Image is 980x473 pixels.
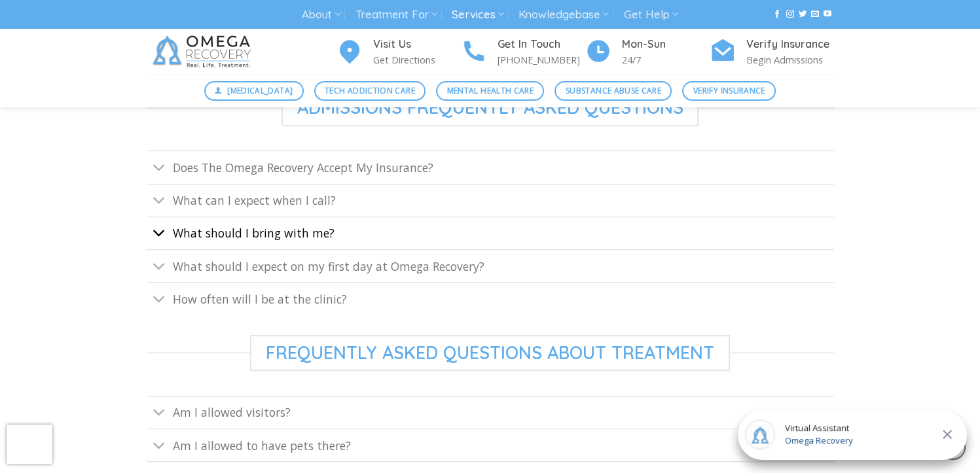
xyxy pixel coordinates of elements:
a: [MEDICAL_DATA] [204,81,304,101]
p: 24/7 [622,52,710,67]
a: Follow on Twitter [799,10,807,19]
button: Toggle [147,155,172,183]
span: Mental Health Care [447,84,534,97]
button: Toggle [147,220,172,249]
a: Toggle What should I bring with me? [147,217,834,249]
p: Begin Admissions [746,52,834,67]
a: Verify Insurance Begin Admissions [710,36,834,68]
a: Visit Us Get Directions [336,36,461,68]
a: Toggle How often will I be at the clinic? [147,282,834,315]
span: Am I allowed to have pets there? [173,438,351,453]
button: Toggle [147,432,172,461]
a: Toggle What can I expect when I call? [147,184,834,217]
span: How often will I be at the clinic? [173,291,347,307]
span: Tech Addiction Care [325,84,415,97]
a: Services [452,3,503,27]
button: Toggle [147,188,172,216]
button: Toggle [147,253,172,281]
a: Toggle Am I allowed to have pets there? [147,429,834,461]
span: Does The Omega Recovery Accept My Insurance? [173,160,433,175]
h4: Visit Us [373,36,461,53]
h4: Mon-Sun [622,36,710,53]
a: Verify Insurance [682,81,776,101]
span: What should I bring with me? [173,225,335,241]
h4: Verify Insurance [746,36,834,53]
button: Toggle [147,286,172,314]
a: Toggle What should I expect on my first day at Omega Recovery? [147,249,834,282]
img: Omega Recovery [147,29,261,75]
a: Follow on Facebook [773,10,781,19]
p: Get Directions [373,52,461,67]
a: Follow on Instagram [786,10,793,19]
a: Send us an email [811,10,819,19]
a: Get Help [624,3,678,27]
a: Toggle Am I allowed visitors? [147,396,834,429]
a: Substance Abuse Care [554,81,672,101]
span: Am I allowed visitors? [173,404,291,420]
a: Mental Health Care [436,81,544,101]
a: Toggle Does The Omega Recovery Accept My Insurance? [147,150,834,183]
span: Substance Abuse Care [566,84,661,97]
span: What can I expect when I call? [173,192,336,208]
span: Admissions frequently asked questions [281,90,699,126]
span: [MEDICAL_DATA] [227,84,293,97]
a: Knowledgebase [518,3,609,27]
a: Tech Addiction Care [314,81,426,101]
a: About [302,3,340,27]
span: What should I expect on my first day at Omega Recovery? [173,258,484,274]
span: frequently asked questions about treatment [250,335,730,372]
span: Verify Insurance [693,84,765,97]
a: Get In Touch [PHONE_NUMBER] [461,36,585,68]
a: Follow on YouTube [824,10,831,19]
h4: Get In Touch [498,36,585,53]
p: [PHONE_NUMBER] [498,52,585,67]
button: Toggle [147,400,172,428]
a: Treatment For [355,3,437,27]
